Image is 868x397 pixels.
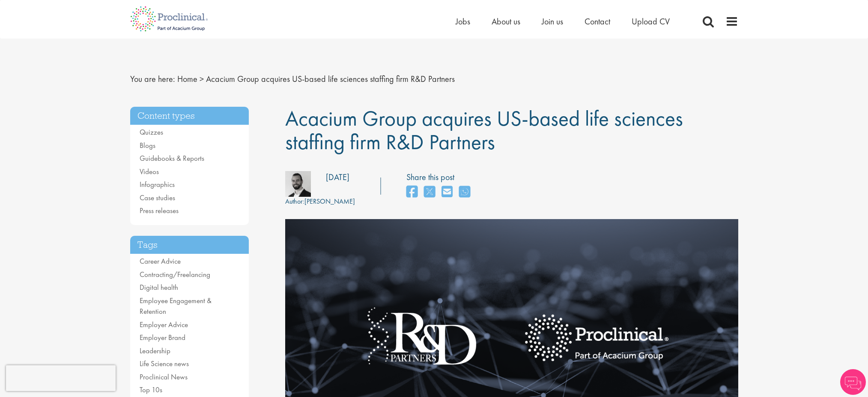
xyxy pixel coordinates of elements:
a: Infographics [140,180,175,189]
h3: Content types [130,107,249,125]
img: 76d2c18e-6ce3-4617-eefd-08d5a473185b [285,171,311,197]
a: Leadership [140,346,170,355]
span: Author: [285,197,304,206]
a: Videos [140,167,159,176]
a: Guidebooks & Reports [140,153,204,163]
iframe: reCAPTCHA [6,365,116,391]
a: Career Advice [140,256,181,266]
span: Acacium Group acquires US-based life sciences staffing firm R&D Partners [206,73,455,84]
div: [DATE] [326,171,349,183]
a: Jobs [456,16,470,27]
a: Contact [585,16,610,27]
a: Contracting/Freelancing [140,270,210,279]
a: Press releases [140,206,179,215]
a: Proclinical News [140,372,188,382]
a: share on whats app [459,183,470,202]
a: Digital health [140,283,178,292]
a: Life Science news [140,359,189,368]
img: Chatbot [840,369,866,395]
h3: Tags [130,236,249,254]
a: About us [492,16,520,27]
span: > [200,73,204,84]
a: Quizzes [140,127,163,137]
a: Employee Engagement & Retention [140,296,212,316]
a: share on facebook [406,183,418,202]
label: Share this post [406,171,474,183]
a: Join us [542,16,563,27]
a: share on email [441,183,453,202]
a: Blogs [140,141,155,150]
a: Case studies [140,193,175,202]
a: Employer Brand [140,333,185,342]
span: You are here: [130,73,175,84]
a: Upload CV [632,16,670,27]
a: share on twitter [424,183,435,202]
div: [PERSON_NAME] [285,197,355,207]
a: breadcrumb link [177,73,197,84]
a: Employer Advice [140,320,188,329]
span: Acacium Group acquires US-based life sciences staffing firm R&D Partners [285,105,683,156]
a: Top 10s [140,385,162,394]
